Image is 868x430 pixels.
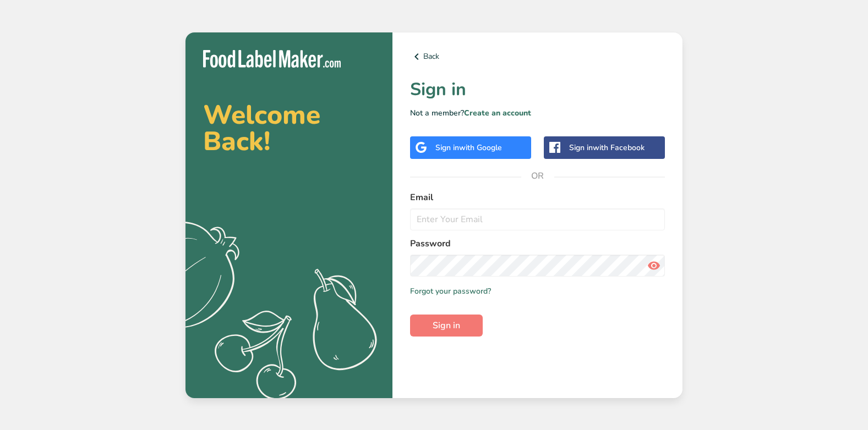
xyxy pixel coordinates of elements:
[410,237,665,250] label: Password
[410,315,483,337] button: Sign in
[521,159,554,192] span: OR
[435,142,502,153] div: Sign in
[410,191,665,204] label: Email
[203,102,375,155] h2: Welcome Back!
[410,107,665,119] p: Not a member?
[410,285,491,297] a: Forgot your password?
[464,108,531,118] a: Create an account
[410,208,665,230] input: Enter Your Email
[593,142,645,153] span: with Facebook
[203,50,341,68] img: Food Label Maker
[410,50,665,63] a: Back
[433,319,460,332] span: Sign in
[569,142,645,153] div: Sign in
[410,76,665,103] h1: Sign in
[459,142,502,153] span: with Google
